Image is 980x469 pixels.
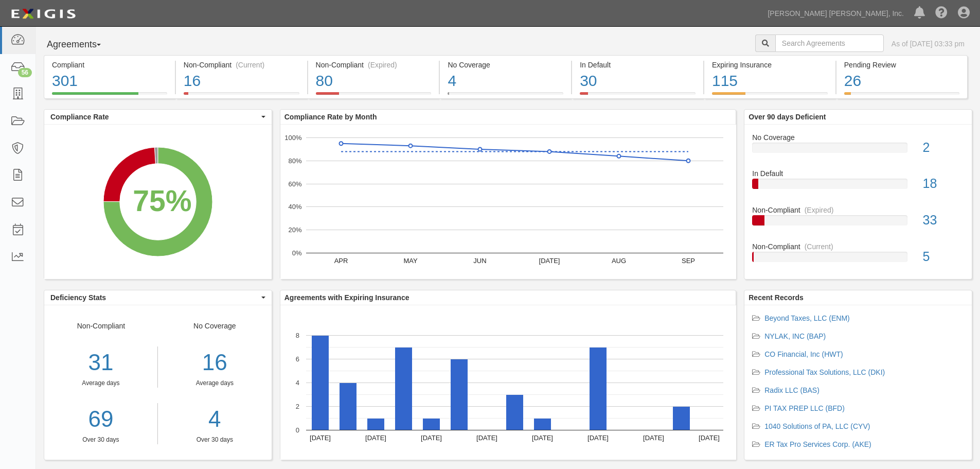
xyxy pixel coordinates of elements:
[643,434,664,442] text: [DATE]
[184,60,299,70] div: Non-Compliant (Current)
[752,241,964,270] a: Non-Compliant(Current)5
[44,321,158,444] div: Non-Compliant
[288,203,301,211] text: 40%
[284,113,377,121] b: Compliance Rate by Month
[805,205,834,215] div: (Expired)
[682,257,695,265] text: SEP
[805,241,833,252] div: (Current)
[44,436,157,444] div: Over 30 days
[752,132,964,169] a: No Coverage2
[539,257,560,265] text: [DATE]
[176,92,307,100] a: Non-Compliant(Current)16
[280,125,736,279] svg: A chart.
[580,70,696,92] div: 30
[166,403,264,436] a: 4
[749,113,826,121] b: Over 90 days Deficient
[292,249,301,257] text: 0%
[440,92,571,100] a: No Coverage4
[288,180,301,187] text: 60%
[764,404,845,412] a: PI TAX PREP LLC (BFD)
[744,205,972,215] div: Non-Compliant
[764,440,871,448] a: ER Tax Pro Services Corp. (AKE)
[764,422,870,430] a: 1040 Solutions of PA, LLC (CYV)
[44,290,272,305] button: Deficiency Stats
[764,386,819,394] a: Radix LLC (BAS)
[704,92,835,100] a: Expiring Insurance115
[166,436,264,444] div: Over 30 days
[836,92,968,100] a: Pending Review26
[296,355,299,363] text: 6
[612,257,626,265] text: AUG
[44,110,272,124] button: Compliance Rate
[844,70,959,92] div: 26
[184,70,299,92] div: 16
[764,368,885,376] a: Professional Tax Solutions, LLC (DKI)
[762,3,909,24] a: [PERSON_NAME] [PERSON_NAME], Inc.
[572,92,703,100] a: In Default30
[236,60,264,70] div: (Current)
[44,125,272,279] svg: A chart.
[52,60,167,70] div: Compliant
[8,5,79,23] img: logo-5460c22ac91f19d4615b14bd174203de0afe785f0fc80cf4dbbc73dc1793850b.png
[316,60,432,70] div: Non-Compliant (Expired)
[18,68,32,77] div: 56
[744,132,972,143] div: No Coverage
[403,257,418,265] text: MAY
[296,379,299,387] text: 4
[296,426,299,434] text: 0
[296,332,299,339] text: 8
[744,168,972,179] div: In Default
[50,292,259,303] span: Deficiency Stats
[775,34,884,52] input: Search Agreements
[712,70,828,92] div: 115
[133,180,191,222] div: 75%
[288,226,301,234] text: 20%
[44,346,157,379] div: 31
[308,92,439,100] a: Non-Compliant(Expired)80
[844,60,959,70] div: Pending Review
[334,257,348,265] text: APR
[699,434,720,442] text: [DATE]
[892,39,965,49] div: As of [DATE] 03:33 pm
[288,157,301,165] text: 80%
[935,7,948,20] i: Help Center - Complianz
[280,305,736,460] svg: A chart.
[752,168,964,205] a: In Default18
[476,434,497,442] text: [DATE]
[580,60,696,70] div: In Default
[448,60,563,70] div: No Coverage
[448,70,563,92] div: 4
[310,434,331,442] text: [DATE]
[158,321,272,444] div: No Coverage
[368,60,397,70] div: (Expired)
[365,434,386,442] text: [DATE]
[166,346,264,379] div: 16
[749,293,804,302] b: Recent Records
[421,434,442,442] text: [DATE]
[915,175,972,193] div: 18
[284,134,302,142] text: 100%
[915,138,972,157] div: 2
[712,60,828,70] div: Expiring Insurance
[296,403,299,410] text: 2
[764,314,849,322] a: Beyond Taxes, LLC (ENM)
[532,434,553,442] text: [DATE]
[744,241,972,252] div: Non-Compliant
[752,205,964,241] a: Non-Compliant(Expired)33
[473,257,486,265] text: JUN
[316,70,432,92] div: 80
[284,293,409,302] b: Agreements with Expiring Insurance
[587,434,609,442] text: [DATE]
[764,350,843,358] a: CO Financial, Inc (HWT)
[50,112,259,122] span: Compliance Rate
[915,211,972,230] div: 33
[915,248,972,266] div: 5
[44,403,157,436] a: 69
[166,379,264,388] div: Average days
[764,332,826,340] a: NYLAK, INC (BAP)
[44,92,175,100] a: Compliant301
